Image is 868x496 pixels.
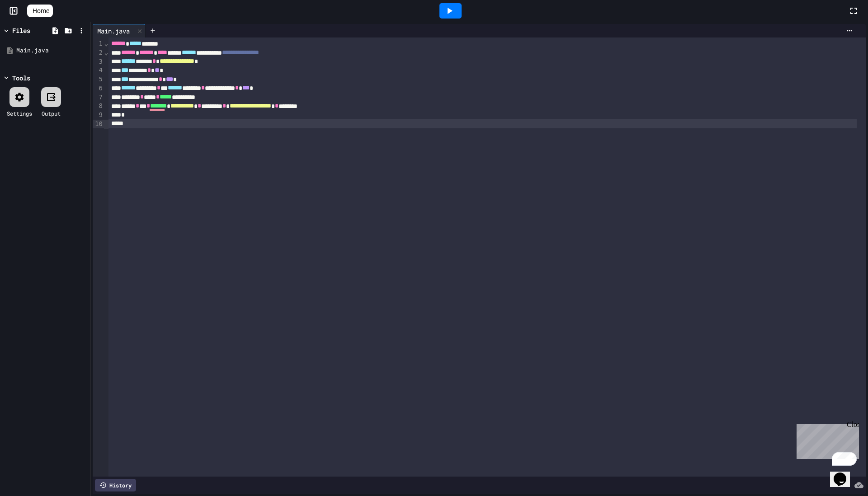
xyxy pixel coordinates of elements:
span: Fold line [104,40,108,47]
div: Files [12,26,30,35]
div: 9 [93,111,104,120]
span: Fold line [104,49,108,56]
div: Chat with us now!Close [4,4,62,57]
div: 10 [93,120,104,129]
div: Main.java [16,46,87,55]
span: Home [33,6,49,15]
div: 8 [93,102,104,111]
div: Output [42,109,61,117]
div: To enrich screen reader interactions, please activate Accessibility in Grammarly extension settings [108,37,866,477]
div: Settings [7,109,32,117]
div: Main.java [93,26,134,36]
div: Main.java [93,24,146,37]
div: 7 [93,93,104,102]
div: 5 [93,75,104,84]
div: 4 [93,66,104,75]
a: Home [27,5,53,17]
iframe: chat widget [793,421,859,459]
iframe: chat widget [830,460,859,487]
div: Tools [12,73,30,83]
div: 1 [93,39,104,48]
div: History [95,479,136,491]
div: 2 [93,48,104,57]
div: 6 [93,84,104,93]
div: 3 [93,57,104,66]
